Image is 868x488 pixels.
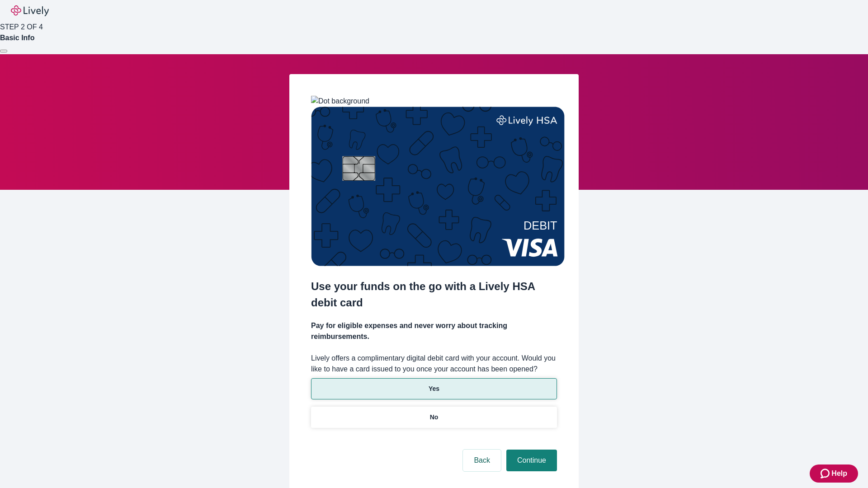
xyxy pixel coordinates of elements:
[311,407,557,428] button: No
[311,96,369,107] img: Dot background
[810,465,858,483] button: Zendesk support iconHelp
[311,353,557,375] label: Lively offers a complimentary digital debit card with your account. Would you like to have a card...
[311,107,565,266] img: Debit card
[429,384,439,394] p: Yes
[831,468,847,479] span: Help
[430,413,439,422] p: No
[506,450,557,471] button: Continue
[311,378,557,399] button: Yes
[821,468,831,479] svg: Zendesk support icon
[463,450,501,471] button: Back
[311,278,557,311] h2: Use your funds on the go with a Lively HSA debit card
[11,5,49,16] img: Lively
[311,320,557,342] h4: Pay for eligible expenses and never worry about tracking reimbursements.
